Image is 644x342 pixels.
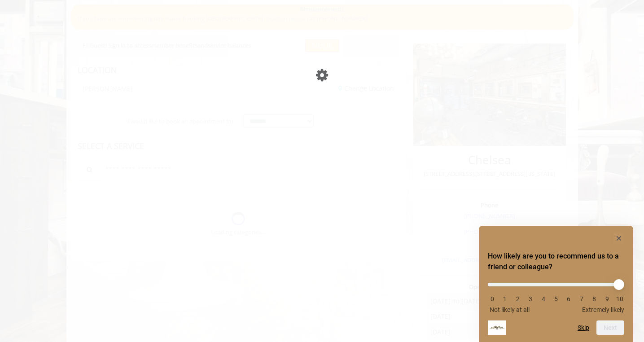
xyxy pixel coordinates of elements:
h2: How likely are you to recommend us to a friend or colleague? Select an option from 0 to 10, with ... [488,251,624,272]
li: 1 [500,295,509,303]
div: How likely are you to recommend us to a friend or colleague? Select an option from 0 to 10, with ... [488,276,624,313]
li: 4 [539,295,548,303]
li: 6 [564,295,573,303]
span: Extremely likely [582,306,624,313]
button: Skip [578,324,589,331]
li: 10 [615,295,624,303]
li: 2 [513,295,522,303]
li: 0 [488,295,497,303]
li: 7 [577,295,586,303]
li: 3 [526,295,535,303]
button: Next question [596,320,624,335]
span: Not likely at all [490,306,530,313]
li: 9 [603,295,612,303]
li: 8 [590,295,599,303]
button: Hide survey [613,233,624,244]
li: 5 [552,295,561,303]
div: How likely are you to recommend us to a friend or colleague? Select an option from 0 to 10, with ... [488,233,624,335]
